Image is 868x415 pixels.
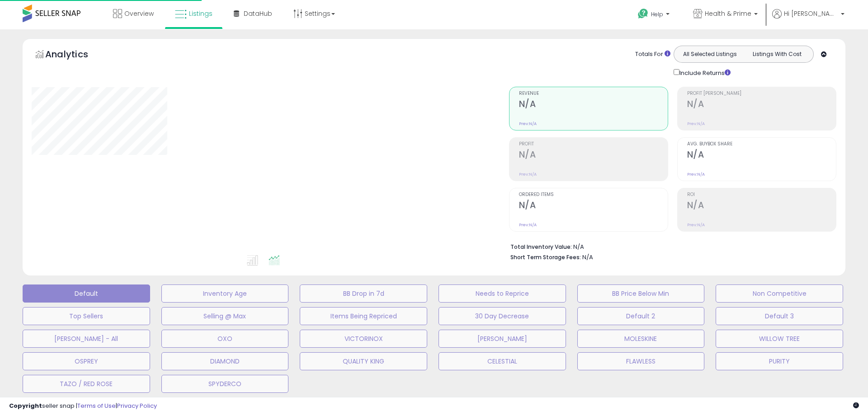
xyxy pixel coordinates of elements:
[161,375,289,393] button: SPYDERCO
[519,200,668,212] h2: N/A
[300,330,427,348] button: VICTORINOX
[23,352,150,370] button: OSPREY
[631,1,679,29] a: Help
[519,91,668,96] span: Revenue
[687,142,836,147] span: Avg. Buybox Share
[510,243,572,251] b: Total Inventory Value:
[716,284,843,303] button: Non Competitive
[687,99,836,111] h2: N/A
[687,200,836,212] h2: N/A
[439,307,566,325] button: 30 Day Decrease
[651,10,663,18] span: Help
[784,9,838,18] span: Hi [PERSON_NAME]
[716,352,843,370] button: PURITY
[23,375,150,393] button: TAZO / RED ROSE
[519,142,668,147] span: Profit
[439,284,566,303] button: Needs to Reprice
[23,284,150,303] button: Default
[635,50,670,59] div: Totals For
[519,222,537,228] small: Prev: N/A
[161,352,289,370] button: DIAMOND
[510,241,830,252] li: N/A
[687,192,836,197] span: ROI
[161,307,289,325] button: Selling @ Max
[9,401,42,410] strong: Copyright
[439,330,566,348] button: [PERSON_NAME]
[716,307,843,325] button: Default 3
[676,48,744,60] button: All Selected Listings
[743,48,811,60] button: Listings With Cost
[637,8,649,19] i: Get Help
[577,330,705,348] button: MOLESKINE
[519,149,668,162] h2: N/A
[189,9,212,18] span: Listings
[519,99,668,111] h2: N/A
[582,253,593,261] span: N/A
[161,330,289,348] button: OXO
[716,330,843,348] button: WILLOW TREE
[300,307,427,325] button: Items Being Repriced
[667,67,741,78] div: Include Returns
[23,330,150,348] button: [PERSON_NAME] - All
[687,149,836,162] h2: N/A
[161,284,289,303] button: Inventory Age
[687,172,705,177] small: Prev: N/A
[300,284,427,303] button: BB Drop in 7d
[577,307,705,325] button: Default 2
[772,9,844,29] a: Hi [PERSON_NAME]
[519,192,668,197] span: Ordered Items
[687,121,705,126] small: Prev: N/A
[687,222,705,228] small: Prev: N/A
[23,307,150,325] button: Top Sellers
[705,9,751,18] span: Health & Prime
[124,9,154,18] span: Overview
[519,121,537,126] small: Prev: N/A
[577,352,705,370] button: FLAWLESS
[519,172,537,177] small: Prev: N/A
[510,253,581,261] b: Short Term Storage Fees:
[9,402,157,410] div: seller snap | |
[439,352,566,370] button: CELESTIAL
[45,48,106,63] h5: Analytics
[577,284,705,303] button: BB Price Below Min
[244,9,272,18] span: DataHub
[300,352,427,370] button: QUALITY KING
[687,91,836,96] span: Profit [PERSON_NAME]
